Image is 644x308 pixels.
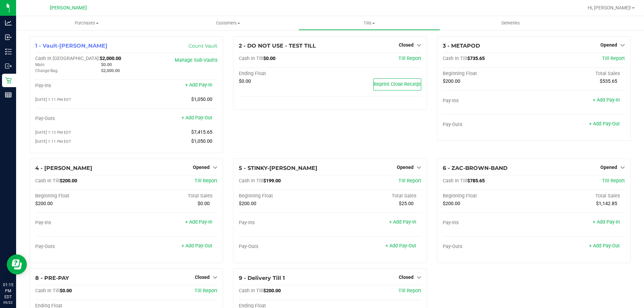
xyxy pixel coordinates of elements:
span: Cash In Till [239,56,263,61]
span: 9 - Delivery Till 1 [239,275,285,281]
span: Cash In Till [35,178,60,184]
span: $1,050.00 [191,97,212,102]
a: Deliveries [440,16,581,30]
span: 5 - STINKY-[PERSON_NAME] [239,165,317,171]
span: Main: [35,62,45,67]
span: $200.00 [239,201,256,206]
span: Tills [299,20,439,26]
span: Purchases [16,20,157,26]
a: + Add Pay-Out [385,243,416,249]
div: Pay-Ins [443,98,534,104]
span: 1 - Vault-[PERSON_NAME] [35,43,107,49]
div: Total Sales [534,193,625,199]
div: Beginning Float [239,193,330,199]
span: Customers [158,20,298,26]
a: Purchases [16,16,157,30]
a: Till Report [195,178,217,184]
a: Till Report [398,178,421,184]
span: $199.00 [263,178,281,184]
inline-svg: Reports [5,91,12,98]
span: Opened [397,165,414,170]
a: Till Report [398,288,421,294]
span: $1,142.85 [596,201,617,206]
div: Ending Float [239,71,330,77]
span: Closed [399,274,414,280]
span: $200.00 [35,201,53,206]
a: + Add Pay-Out [181,115,212,121]
span: 6 - ZAC-BROWN-BAND [443,165,507,171]
inline-svg: Inbound [5,34,12,41]
div: Pay-Outs [443,244,534,250]
span: Cash In Till [443,56,467,61]
inline-svg: Retail [5,77,12,84]
span: [DATE] 1:11 PM EDT [35,139,71,144]
span: Opened [193,165,210,170]
span: Hi, [PERSON_NAME]! [588,5,631,10]
span: Cash In Till [443,178,467,184]
div: Pay-Ins [443,220,534,226]
span: Deliveries [492,20,529,26]
a: Till Report [195,288,217,294]
span: Cash In Till [35,288,60,294]
p: 09/22 [3,300,13,305]
a: Tills [299,16,440,30]
p: 01:15 PM EDT [3,282,13,300]
span: 4 - [PERSON_NAME] [35,165,92,171]
a: Customers [157,16,299,30]
span: 8 - PRE-PAY [35,275,69,281]
a: + Add Pay-Out [589,243,620,249]
span: $2,000.00 [101,68,120,73]
span: Reprint Close Receipt [374,81,421,87]
span: $785.65 [467,178,485,184]
span: $200.00 [443,78,460,84]
span: Change Bag: [35,68,58,73]
span: 3 - METAPOD [443,43,480,49]
span: Opened [600,165,617,170]
a: + Add Pay-In [593,97,620,103]
span: [PERSON_NAME] [50,5,87,11]
span: $200.00 [60,178,77,184]
span: $0.00 [198,201,210,206]
span: Cash In [GEOGRAPHIC_DATA]: [35,56,100,61]
span: $2,000.00 [100,56,121,61]
a: + Add Pay-In [389,219,416,225]
span: Cash In Till [239,178,263,184]
inline-svg: Inventory [5,48,12,55]
div: Pay-Outs [35,244,126,250]
div: Pay-Outs [443,122,534,128]
span: $0.00 [101,62,112,67]
a: + Add Pay-In [185,82,212,88]
a: Till Report [602,56,625,61]
a: Till Report [602,178,625,184]
div: Pay-Outs [239,244,330,250]
span: $200.00 [443,201,460,206]
a: + Add Pay-Out [181,243,212,249]
span: [DATE] 1:12 PM EDT [35,130,71,135]
span: $535.65 [600,78,617,84]
span: $0.00 [239,78,251,84]
div: Beginning Float [443,193,534,199]
div: Beginning Float [443,71,534,77]
div: Pay-Ins [35,83,126,89]
a: + Add Pay-In [185,219,212,225]
div: Beginning Float [35,193,126,199]
a: + Add Pay-In [593,219,620,225]
inline-svg: Analytics [5,19,12,26]
div: Pay-Ins [35,220,126,226]
span: $7,415.65 [191,129,212,135]
span: $1,050.00 [191,138,212,144]
span: Closed [399,42,414,48]
span: Closed [195,274,210,280]
span: $735.65 [467,56,485,61]
span: [DATE] 1:11 PM EDT [35,97,71,102]
inline-svg: Outbound [5,63,12,69]
span: $25.00 [399,201,414,206]
a: Manage Sub-Vaults [175,57,217,63]
div: Total Sales [126,193,218,199]
span: 2 - DO NOT USE - TEST TILL [239,43,316,49]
